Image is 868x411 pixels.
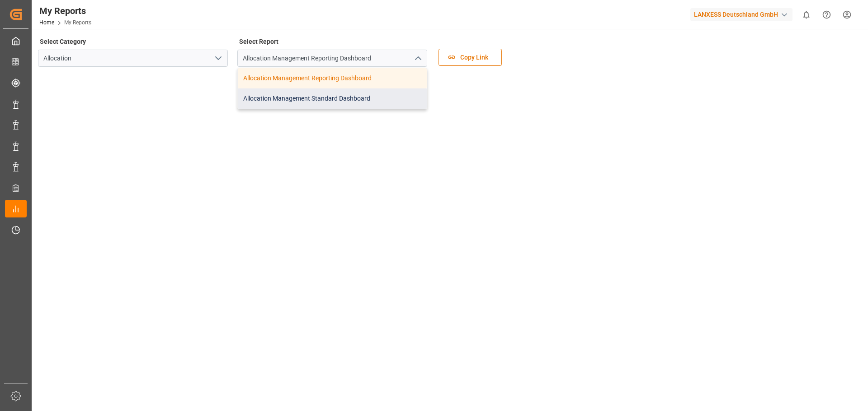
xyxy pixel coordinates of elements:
[816,5,837,25] button: Help Center
[39,4,91,18] div: My Reports
[237,50,427,67] input: Type to search/select
[38,50,228,67] input: Type to search/select
[238,68,427,88] div: Allocation Management Reporting Dashboard
[690,8,793,21] div: LANXESS Deutschland GmbH
[211,51,225,65] button: open menu
[439,49,502,66] button: Copy Link
[38,35,87,48] label: Select Category
[410,51,424,65] button: close menu
[238,88,427,109] div: Allocation Management Standard Dashboard
[456,53,493,62] span: Copy Link
[690,6,796,23] button: LANXESS Deutschland GmbH
[237,35,280,48] label: Select Report
[39,19,54,26] a: Home
[796,5,816,25] button: show 0 new notifications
